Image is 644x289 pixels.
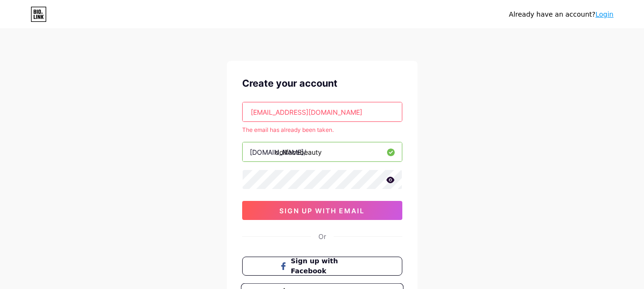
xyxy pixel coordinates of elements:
span: sign up with email [279,207,365,215]
button: Sign up with Facebook [242,257,402,276]
button: sign up with email [242,201,402,220]
div: [DOMAIN_NAME]/ [250,147,306,157]
div: Already have an account? [509,10,613,20]
a: Login [595,10,613,18]
input: Email [243,102,402,121]
div: Create your account [242,76,402,90]
input: username [243,142,402,161]
div: The email has already been taken. [242,126,402,134]
span: Sign up with Facebook [291,256,365,276]
div: Or [318,231,326,241]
